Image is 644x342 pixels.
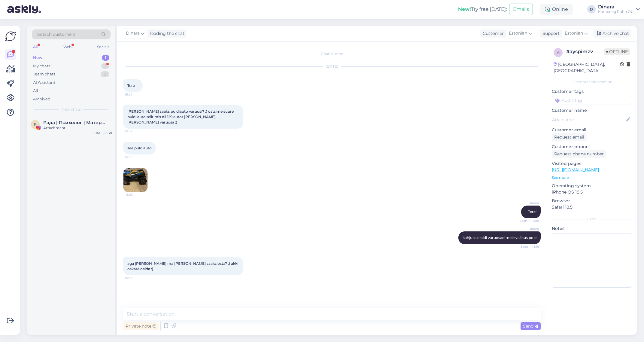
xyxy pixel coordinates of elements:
[148,30,184,37] div: leading the chat
[33,80,55,86] div: AI Assistant
[463,235,536,240] span: kahjuks eraldi varuosad meie valikus pole
[32,43,39,51] div: All
[125,276,147,280] span: 15:27
[565,30,583,37] span: Estonian
[598,5,640,14] a: DinaraKarupoeg Puhh OÜ
[552,175,632,180] p: See more ...
[552,107,632,114] p: Customer name
[62,43,73,51] div: Web
[509,30,527,37] span: Estonian
[127,109,235,124] span: [PERSON_NAME] saaks puldiauto varuosi? :) ostsime suure puldi auto teilt mis oli 129 eurot [PERSO...
[516,227,539,231] span: Dinara
[458,6,507,13] div: Try free [DATE]:
[552,79,632,85] div: Customer information
[96,43,111,51] div: Socials
[101,71,109,77] div: 0
[101,63,109,69] div: 2
[566,48,604,55] div: # ayspimzv
[552,133,587,141] div: Request email
[62,107,81,112] span: New chats
[552,88,632,95] p: Customer tags
[540,4,573,15] div: Online
[93,131,112,135] div: [DATE] 21:38
[43,120,106,125] span: Рада | Психолог | Материнство
[125,192,148,197] span: 15:03
[125,129,147,133] span: 15:02
[598,9,634,14] div: Karupoeg Puhh OÜ
[37,31,75,38] span: Search customers
[552,96,632,105] input: Add a tag
[33,96,50,102] div: Archived
[523,323,538,329] span: Send
[557,50,560,55] span: a
[604,48,630,55] span: Offline
[516,244,539,249] span: Seen ✓ 15:18
[516,201,539,205] span: Dinara
[123,168,147,192] img: Attachment
[552,127,632,133] p: Customer email
[552,189,632,195] p: iPhone OS 18.5
[554,61,620,74] div: [GEOGRAPHIC_DATA], [GEOGRAPHIC_DATA]
[540,30,560,37] div: Support
[123,51,541,56] div: Chat started
[516,218,539,223] span: Seen ✓ 15:08
[126,30,140,37] span: Dinara
[598,5,634,9] div: Dinara
[5,31,16,42] img: Askly Logo
[552,216,632,222] div: Extra
[552,144,632,150] p: Customer phone
[102,55,109,61] div: 1
[594,29,631,38] div: Archive chat
[552,225,632,232] p: Notes
[480,30,504,37] div: Customer
[127,83,135,88] span: Tere
[123,64,541,69] div: [DATE]
[33,63,50,69] div: My chats
[43,125,112,131] div: Attachment
[552,183,632,189] p: Operating system
[552,198,632,204] p: Browser
[125,92,147,97] span: 15:01
[552,150,606,158] div: Request phone number
[127,146,152,150] span: see puldiauto
[127,261,239,271] span: aga [PERSON_NAME] ma [PERSON_NAME] saaks osta? :) akki oskate oelda :)
[33,55,42,61] div: New
[587,5,596,14] div: D
[458,6,471,12] b: New!
[33,88,38,94] div: All
[552,167,599,173] a: [URL][DOMAIN_NAME]
[123,322,159,330] div: Private note
[528,209,536,214] span: Tere!
[552,160,632,167] p: Visited pages
[552,116,625,123] input: Add name
[34,122,37,127] span: Р
[552,204,632,210] p: Safari 18.5
[33,71,55,77] div: Team chats
[509,4,533,15] button: Emails
[125,155,147,159] span: 15:03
